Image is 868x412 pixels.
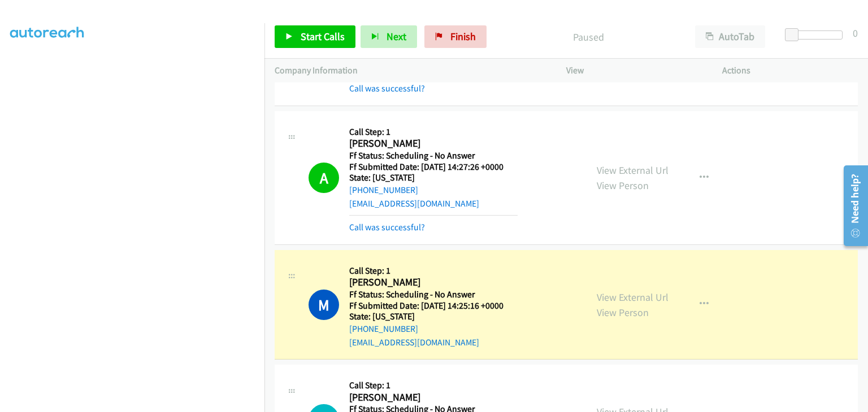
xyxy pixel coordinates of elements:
[349,300,518,312] h5: Ff Submitted Date: [DATE] 14:25:16 +0000
[349,185,418,195] a: [PHONE_NUMBER]
[597,179,649,192] a: View Person
[424,25,487,48] a: Finish
[275,64,546,77] p: Company Information
[502,29,675,45] p: Paused
[301,30,345,43] span: Start Calls
[349,150,518,161] h5: Ff Status: Scheduling - No Answer
[349,380,518,391] h5: Call Step: 1
[349,391,518,404] h2: [PERSON_NAME]
[791,30,843,40] div: Delay between calls (in seconds)
[349,311,518,322] h5: State: [US_STATE]
[597,291,669,304] a: View External Url
[836,161,868,251] iframe: Resource Center
[349,137,518,150] h2: [PERSON_NAME]
[597,164,669,177] a: View External Url
[309,163,339,193] h1: A
[349,172,518,183] h5: State: [US_STATE]
[566,64,702,77] p: View
[361,25,417,48] button: Next
[349,276,518,289] h2: [PERSON_NAME]
[349,126,518,138] h5: Call Step: 1
[387,30,406,43] span: Next
[695,25,765,48] button: AutoTab
[349,337,479,348] a: [EMAIL_ADDRESS][DOMAIN_NAME]
[349,83,425,94] a: Call was successful?
[349,265,518,277] h5: Call Step: 1
[722,64,858,77] p: Actions
[349,198,479,209] a: [EMAIL_ADDRESS][DOMAIN_NAME]
[275,25,355,48] a: Start Calls
[450,30,476,43] span: Finish
[853,25,858,41] div: 0
[309,290,339,320] h1: M
[349,323,418,334] a: [PHONE_NUMBER]
[349,161,518,173] h5: Ff Submitted Date: [DATE] 14:27:26 +0000
[349,289,518,300] h5: Ff Status: Scheduling - No Answer
[597,306,649,319] a: View Person
[349,222,425,233] a: Call was successful?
